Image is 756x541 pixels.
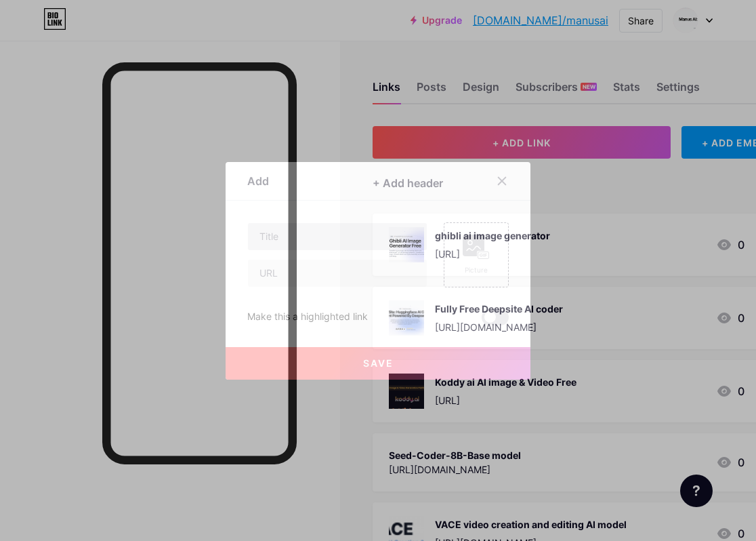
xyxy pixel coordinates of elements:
div: Make this a highlighted link [247,309,368,325]
span: Save [363,357,394,369]
div: Picture [463,265,490,275]
div: Add [247,173,269,189]
button: Save [226,347,530,380]
input: URL [248,260,427,287]
input: Title [248,223,427,250]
